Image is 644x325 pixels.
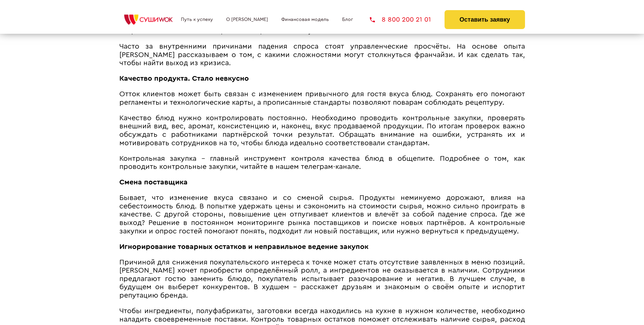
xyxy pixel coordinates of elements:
span: Бывает, что изменение вкуса связано и со сменой сырья. Продукты неминуемо дорожают, влияя на себе... [119,194,525,234]
span: Часто за внутренними причинами падения спроса стоят управленческие просчёты. На основе опыта [PER... [119,43,525,67]
span: Отток клиентов может быть связан с изменением привычного для гостя вкуса блюд. Сохранять его помо... [119,91,525,106]
button: Оставить заявку [445,10,525,29]
a: Блог [342,17,353,22]
a: 8 800 200 21 01 [370,16,431,23]
span: Контрольная закупка – главный инструмент контроля качества блюд в общепите. Подробнее о том, как ... [119,155,525,171]
strong: Качество продукта. Стало невкусно [119,75,249,82]
span: Причиной для снижения покупательского интереса к точке может стать отсутствие заявленных в меню п... [119,259,525,299]
a: Финансовая модель [281,17,329,22]
span: Качество блюд нужно контролировать постоянно. Необходимо проводить контрольные закупки, проверять... [119,115,525,147]
strong: Смена поставщика [119,179,188,186]
strong: Игнорирование товарных остатков и неправильное ведение закупок [119,243,368,250]
span: 8 800 200 21 01 [382,16,431,23]
a: О [PERSON_NAME] [226,17,268,22]
a: Путь к успеху [181,17,213,22]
